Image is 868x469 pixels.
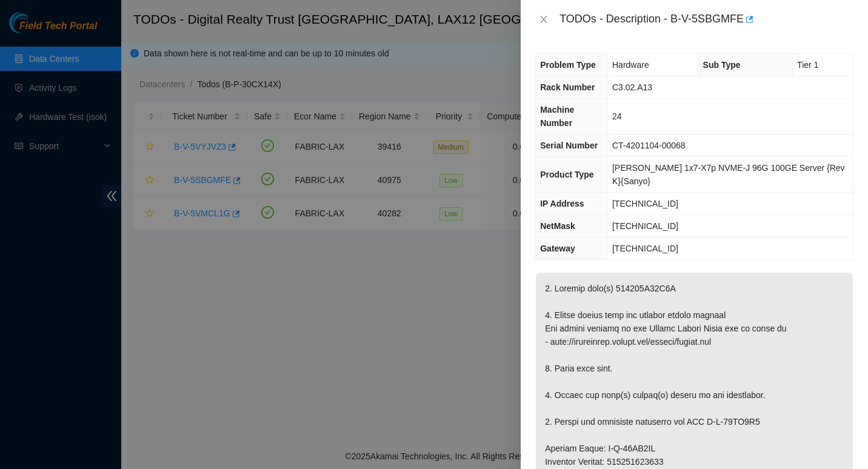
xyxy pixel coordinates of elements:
[540,82,595,92] span: Rack Number
[612,141,686,150] span: CT-4201104-00068
[540,221,575,231] span: NetMask
[540,105,574,128] span: Machine Number
[612,163,845,186] span: [PERSON_NAME] 1x7-X7p NVME-J 96G 100GE Server {Rev K}{Sanyo}
[612,60,649,70] span: Hardware
[612,199,678,208] span: [TECHNICAL_ID]
[540,170,593,179] span: Product Type
[540,244,575,253] span: Gateway
[703,60,741,70] span: Sub Type
[535,14,552,25] button: Close
[539,15,549,24] span: close
[612,244,678,253] span: [TECHNICAL_ID]
[540,141,598,150] span: Serial Number
[612,111,622,121] span: 24
[559,10,853,29] div: TODOs - Description - B-V-5SBGMFE
[797,60,818,70] span: Tier 1
[540,60,596,70] span: Problem Type
[612,82,652,92] span: C3.02.A13
[612,221,678,231] span: [TECHNICAL_ID]
[540,199,584,208] span: IP Address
